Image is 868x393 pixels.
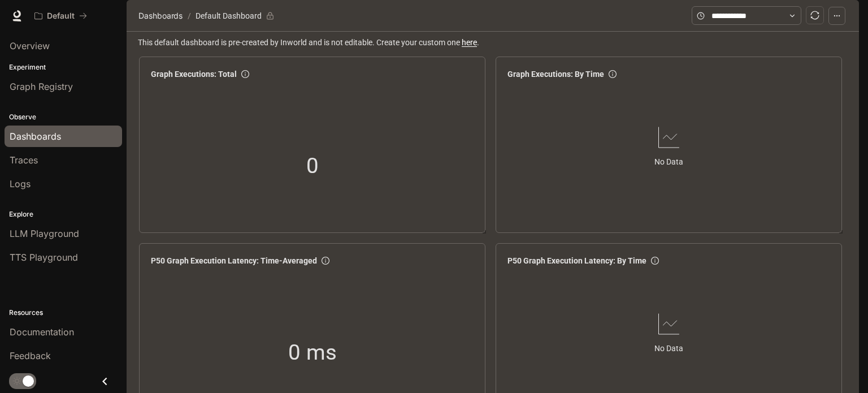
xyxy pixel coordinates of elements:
article: Default Dashboard [193,5,264,27]
a: here [462,38,477,47]
span: info-circle [609,70,617,78]
span: 0 ms [288,335,337,369]
span: info-circle [322,257,329,265]
span: 0 [306,149,319,183]
button: All workspaces [29,5,92,27]
span: info-circle [651,257,659,265]
span: Dashboards [138,9,183,23]
span: info-circle [241,70,249,78]
button: Dashboards [136,9,185,23]
span: This default dashboard is pre-created by Inworld and is not editable. Create your custom one . [138,36,850,49]
span: P50 Graph Execution Latency: Time-Averaged [151,254,317,267]
span: Graph Executions: Total [151,68,237,80]
span: Graph Executions: By Time [507,68,604,80]
article: No Data [654,156,683,168]
span: / [188,10,191,22]
article: No Data [654,342,683,355]
span: sync [810,11,819,20]
p: Default [47,11,75,21]
span: P50 Graph Execution Latency: By Time [507,254,646,267]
